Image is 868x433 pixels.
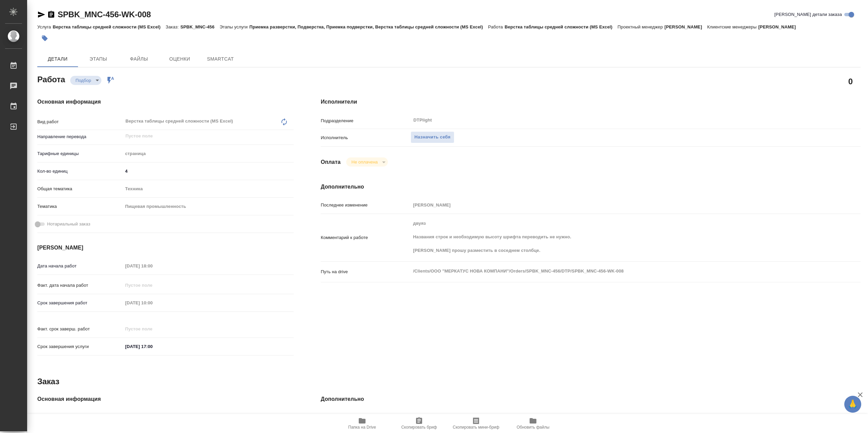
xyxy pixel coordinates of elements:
[346,157,388,167] div: Подбор
[391,414,448,433] button: Скопировать бриф
[82,55,115,63] span: Этапы
[125,132,278,140] input: Пустое поле
[321,158,341,166] h4: Оплата
[488,24,505,29] p: Работа
[321,98,861,106] h4: Исполнители
[123,324,182,334] input: Пустое поле
[249,24,488,29] p: Приемка разверстки, Подверстка, Приемка подверстки, Верстка таблицы средней сложности (MS Excel)
[321,234,411,241] p: Комментарий к работе
[37,326,123,332] p: Факт. срок заверш. работ
[123,55,155,63] span: Файлы
[411,265,815,277] textarea: /Clients/ООО "МЕРКАТУС НОВА КОМПАНИ"/Orders/SPBK_MNC-456/DTP/SPBK_MNC-456-WK-008
[348,425,376,430] span: Папка на Drive
[53,24,165,29] p: Верстка таблицы средней сложности (MS Excel)
[58,10,151,19] a: SPBK_MNC-456-WK-008
[37,282,123,289] p: Факт. дата начала работ
[123,298,182,308] input: Пустое поле
[37,150,123,157] p: Тарифные единицы
[37,98,294,106] h4: Основная информация
[37,24,53,29] p: Услуга
[37,118,123,125] p: Вид работ
[321,395,861,403] h4: Дополнительно
[37,133,123,140] p: Направление перевода
[411,218,815,256] textarea: двуяз Названия строк и необходимую высоту шрифта переводить не нужно. [PERSON_NAME] прошу размест...
[665,24,707,29] p: [PERSON_NAME]
[37,31,52,46] button: Добавить тэг
[180,24,220,29] p: SPBK_MNC-456
[37,73,65,85] h2: Работа
[448,414,505,433] button: Скопировать мини-бриф
[321,117,411,124] p: Подразделение
[37,168,123,175] p: Кол-во единиц
[334,414,391,433] button: Папка на Drive
[411,131,454,143] button: Назначить себя
[47,221,90,228] span: Нотариальный заказ
[321,202,411,209] p: Последнее изменение
[848,75,853,87] h2: 0
[350,159,380,165] button: Не оплачена
[758,24,801,29] p: [PERSON_NAME]
[321,183,861,191] h4: Дополнительно
[204,55,237,63] span: SmartCat
[505,414,561,433] button: Обновить файлы
[41,55,74,63] span: Детали
[163,55,196,63] span: Оценки
[123,183,294,195] div: Техника
[123,412,294,422] input: Пустое поле
[37,186,123,192] p: Общая тематика
[123,342,182,351] input: ✎ Введи что-нибудь
[123,201,294,212] div: Пищевая промышленность
[123,280,182,290] input: Пустое поле
[707,24,758,29] p: Клиентские менеджеры
[37,395,294,403] h4: Основная информация
[844,396,861,413] button: 🙏
[37,244,294,252] h4: [PERSON_NAME]
[37,300,123,306] p: Срок завершения работ
[220,24,250,29] p: Этапы услуги
[37,263,123,269] p: Дата начала работ
[321,268,411,275] p: Путь на drive
[37,203,123,210] p: Тематика
[411,412,815,422] input: Пустое поле
[401,425,437,430] span: Скопировать бриф
[321,134,411,141] p: Исполнитель
[37,10,45,19] button: Скопировать ссылку для ЯМессенджера
[453,425,499,430] span: Скопировать мини-бриф
[517,425,550,430] span: Обновить файлы
[37,343,123,350] p: Срок завершения услуги
[47,10,55,19] button: Скопировать ссылку
[847,397,859,411] span: 🙏
[166,24,180,29] p: Заказ:
[505,24,617,29] p: Верстка таблицы средней сложности (MS Excel)
[411,200,815,210] input: Пустое поле
[414,133,450,141] span: Назначить себя
[123,166,294,176] input: ✎ Введи что-нибудь
[123,148,294,159] div: страница
[617,24,664,29] p: Проектный менеджер
[70,76,101,85] div: Подбор
[123,261,182,271] input: Пустое поле
[74,78,93,83] button: Подбор
[37,376,59,387] h2: Заказ
[774,11,842,18] span: [PERSON_NAME] детали заказа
